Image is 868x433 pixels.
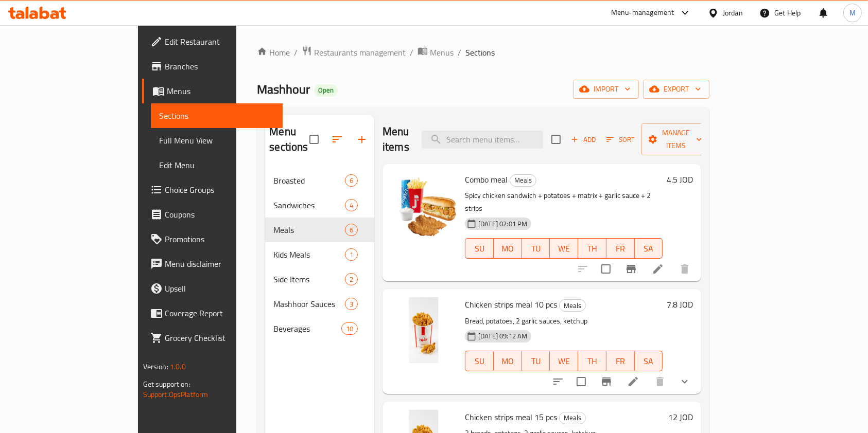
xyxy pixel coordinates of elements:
span: Meals [560,412,585,424]
button: Add [567,132,600,148]
input: search [422,131,543,149]
button: Manage items [641,123,710,155]
span: 3 [345,299,357,309]
a: Restaurants management [302,46,406,59]
span: Sandwiches [273,199,345,211]
a: Edit Restaurant [142,29,283,54]
h6: 12 JOD [668,410,693,424]
span: Chicken strips meal 15 pcs [465,409,557,425]
span: Promotions [165,233,275,245]
button: TH [578,238,606,259]
span: Open [314,86,338,95]
button: SA [635,238,663,259]
span: Sort items [600,132,641,148]
span: SA [639,354,659,369]
nav: Menu sections [265,164,374,345]
div: Meals [559,299,586,312]
button: Branch-specific-item [594,369,619,394]
a: Branches [142,54,283,79]
span: Kids Meals [273,248,345,261]
button: SU [465,351,494,371]
div: Side Items2 [265,267,374,292]
a: Grocery Checklist [142,326,283,350]
a: Sections [151,103,283,128]
button: sort-choices [546,369,570,394]
span: 6 [345,176,357,186]
span: Meals [510,174,536,186]
button: show more [672,369,697,394]
div: Jordan [723,7,743,19]
span: Manage items [650,127,702,152]
span: WE [554,241,574,256]
span: Select section [545,129,567,150]
span: M [849,7,856,19]
span: 10 [342,324,357,334]
button: delete [648,369,672,394]
span: import [581,83,631,96]
span: Menu disclaimer [165,258,275,270]
p: Spicy chicken sandwich + potatoes + matrix + garlic sauce + 2 strips [465,189,663,215]
svg: Show Choices [679,375,691,388]
a: Upsell [142,276,283,301]
a: Edit Menu [151,153,283,177]
div: Broasted6 [265,168,374,193]
span: Combo meal [465,172,508,187]
span: SU [470,241,490,256]
span: 1.0.0 [170,360,186,373]
span: Full Menu View [159,134,275,147]
button: SU [465,238,494,259]
a: Menus [418,46,454,59]
li: / [458,46,461,59]
span: Mashhoor Sauces [273,298,345,310]
button: FR [606,238,635,259]
span: Coupons [165,208,275,221]
span: Upsell [165,282,275,295]
span: Select to update [570,371,592,392]
span: Grocery Checklist [165,332,275,344]
span: WE [554,354,574,369]
button: WE [550,351,578,371]
span: FR [611,354,631,369]
span: SU [470,354,490,369]
span: Coverage Report [165,307,275,319]
span: Edit Restaurant [165,35,275,48]
h6: 4.5 JOD [667,172,693,187]
li: / [410,46,413,59]
button: FR [606,351,635,371]
div: Sandwiches4 [265,193,374,218]
span: TH [582,354,602,369]
span: 1 [345,250,357,260]
span: Version: [143,360,168,373]
div: Menu-management [611,7,674,19]
div: Meals [273,224,345,236]
p: Bread, potatoes, 2 garlic sauces, ketchup [465,315,663,328]
a: Choice Groups [142,177,283,202]
img: Combo meal [391,172,457,238]
div: Meals [510,174,536,187]
div: items [345,224,358,236]
button: TU [522,351,550,371]
span: Chicken strips meal 10 pcs [465,297,557,312]
span: Restaurants management [314,46,406,59]
a: Promotions [142,227,283,251]
span: TH [582,241,602,256]
span: Menus [167,85,275,97]
button: MO [494,351,522,371]
a: Coupons [142,202,283,227]
span: TU [526,241,546,256]
div: Kids Meals1 [265,242,374,267]
span: export [651,83,701,96]
span: Sections [159,110,275,122]
span: MO [498,241,518,256]
h6: 7.8 JOD [667,297,693,312]
div: Meals [559,412,586,424]
div: Broasted [273,174,345,187]
a: Edit menu item [652,263,664,275]
span: Meals [560,300,585,312]
span: TU [526,354,546,369]
span: Side Items [273,273,345,285]
span: 4 [345,201,357,210]
a: Full Menu View [151,128,283,153]
span: Sections [465,46,495,59]
span: SA [639,241,659,256]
